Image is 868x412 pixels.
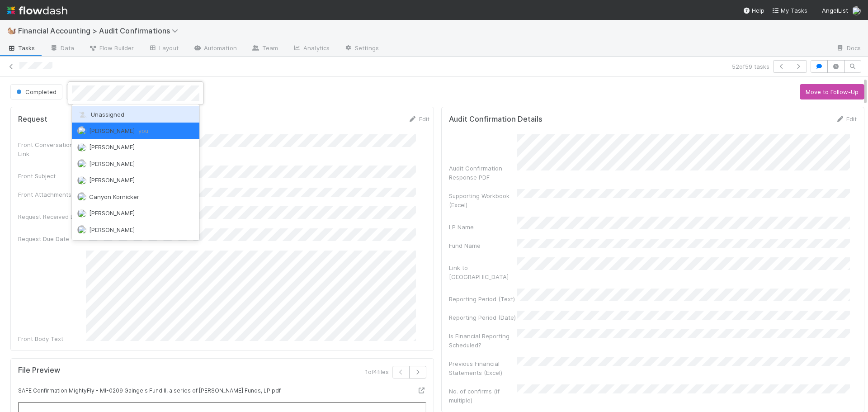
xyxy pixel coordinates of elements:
[89,193,139,200] span: Canyon Kornicker
[77,192,86,201] img: avatar_d1f4bd1b-0b26-4d9b-b8ad-69b413583d95.png
[77,111,124,118] span: Unassigned
[77,209,86,218] img: avatar_60e5bba5-e4c9-4ca2-8b5c-d649d5645218.png
[77,126,86,135] img: avatar_030f5503-c087-43c2-95d1-dd8963b2926c.png
[138,127,148,134] span: you
[89,160,135,167] span: [PERSON_NAME]
[77,159,86,168] img: avatar_18c010e4-930e-4480-823a-7726a265e9dd.png
[77,143,86,152] img: avatar_d6b50140-ca82-482e-b0bf-854821fc5d82.png
[77,225,86,234] img: avatar_17610dbf-fae2-46fa-90b6-017e9223b3c9.png
[89,143,135,151] span: [PERSON_NAME]
[89,226,135,233] span: [PERSON_NAME]
[89,176,135,184] span: [PERSON_NAME]
[89,127,148,134] span: [PERSON_NAME]
[77,176,86,185] img: avatar_9d20afb4-344c-4512-8880-fee77f5fe71b.png
[89,209,135,217] span: [PERSON_NAME]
